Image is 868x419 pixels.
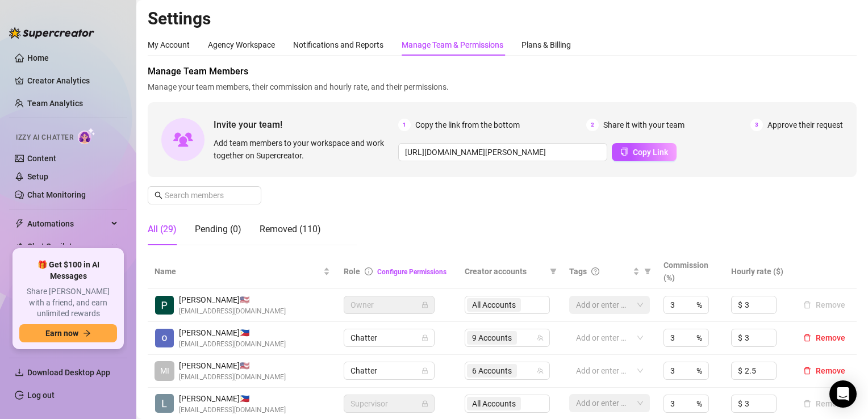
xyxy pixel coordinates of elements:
span: Supervisor [350,395,428,412]
span: Invite your team! [214,118,398,132]
span: team [537,334,544,341]
button: Remove [799,331,850,345]
span: copy [620,148,628,156]
span: Creator accounts [465,265,545,278]
th: Commission (%) [657,254,724,289]
span: Chat Copilot [27,237,108,255]
img: Lorenzo [155,394,174,413]
span: Earn now [45,329,78,338]
span: Share it with your team [603,119,685,131]
span: [PERSON_NAME] 🇵🇭 [179,392,286,405]
span: lock [422,400,428,407]
span: 🎁 Get $100 in AI Messages [19,259,117,282]
span: lock [422,334,428,341]
a: Setup [27,172,48,181]
button: Copy Link [612,143,677,161]
h2: Settings [148,8,857,30]
button: Remove [799,364,850,378]
span: filter [550,268,557,275]
a: Configure Permissions [377,268,446,276]
span: question-circle [591,267,599,275]
div: Pending (0) [195,223,241,236]
span: [PERSON_NAME] 🇺🇸 [179,294,286,306]
span: lock [422,367,428,374]
span: 9 Accounts [467,331,517,345]
span: MI [160,364,169,377]
span: Copy Link [633,148,668,157]
span: Chatter [350,362,428,379]
span: 9 Accounts [472,332,512,344]
span: [EMAIL_ADDRESS][DOMAIN_NAME] [179,306,286,317]
img: Paige [155,296,174,315]
span: Remove [816,366,845,375]
a: Creator Analytics [27,72,118,90]
a: Home [27,53,49,62]
span: [PERSON_NAME] 🇵🇭 [179,326,286,339]
div: Plans & Billing [521,39,571,51]
div: All (29) [148,223,177,236]
span: [PERSON_NAME] 🇺🇸 [179,359,286,372]
div: Manage Team & Permissions [402,39,503,51]
span: Automations [27,215,108,233]
span: Name [155,265,321,278]
span: thunderbolt [15,219,24,228]
span: Copy the link from the bottom [415,119,520,131]
span: filter [642,263,653,280]
span: 6 Accounts [472,364,512,377]
span: Share [PERSON_NAME] with a friend, and earn unlimited rewards [19,286,117,320]
a: Team Analytics [27,99,83,108]
span: filter [644,268,651,275]
span: Download Desktop App [27,368,110,377]
span: Izzy AI Chatter [16,132,73,143]
span: Approve their request [767,119,843,131]
button: Earn nowarrow-right [19,324,117,342]
span: team [537,367,544,374]
a: Log out [27,391,55,400]
span: Manage Team Members [148,65,857,78]
th: Name [148,254,337,289]
div: Agency Workspace [208,39,275,51]
span: Remove [816,333,845,342]
span: search [155,191,162,199]
div: My Account [148,39,190,51]
span: 3 [750,119,763,131]
span: 1 [398,119,411,131]
img: logo-BBDzfeDw.svg [9,27,94,39]
span: lock [422,301,428,308]
span: 6 Accounts [467,364,517,378]
span: [EMAIL_ADDRESS][DOMAIN_NAME] [179,405,286,416]
span: [EMAIL_ADDRESS][DOMAIN_NAME] [179,339,286,350]
span: info-circle [365,267,373,275]
img: Krisha [155,329,174,347]
span: [EMAIL_ADDRESS][DOMAIN_NAME] [179,372,286,383]
span: Add team members to your workspace and work together on Supercreator. [214,137,394,162]
th: Hourly rate ($) [724,254,792,289]
span: Role [344,267,360,276]
span: download [15,368,24,377]
span: 2 [586,119,599,131]
span: filter [548,263,559,280]
input: Search members [165,189,245,202]
span: delete [803,334,811,342]
span: Manage your team members, their commission and hourly rate, and their permissions. [148,81,857,93]
div: Removed (110) [260,223,321,236]
img: AI Chatter [78,128,95,144]
div: Notifications and Reports [293,39,383,51]
a: Chat Monitoring [27,190,86,199]
span: Chatter [350,329,428,346]
button: Remove [799,397,850,410]
span: arrow-right [83,329,91,337]
a: Content [27,154,56,163]
button: Remove [799,298,850,312]
span: Owner [350,296,428,313]
span: Tags [569,265,587,278]
div: Open Intercom Messenger [829,380,857,408]
span: delete [803,367,811,375]
img: Chat Copilot [15,242,22,250]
